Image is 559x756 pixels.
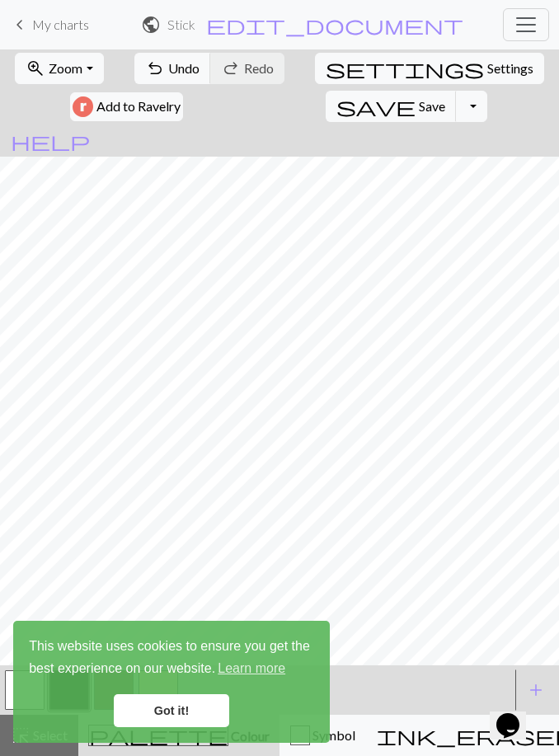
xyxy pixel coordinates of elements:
[141,13,161,36] span: public
[11,129,90,153] span: help
[503,8,549,41] button: Toggle navigation
[526,679,546,702] span: add
[15,53,103,84] button: Zoom
[10,11,89,39] a: My charts
[49,60,82,76] span: Zoom
[29,636,314,681] span: This website uses cookies to ensure you get the best experience on our website.
[145,57,165,80] span: undo
[114,694,229,727] a: dismiss cookie message
[315,53,544,84] button: SettingsSettings
[215,656,288,681] a: learn more about cookies
[70,92,183,121] button: Add to Ravelry
[11,724,31,747] span: highlight_alt
[326,91,457,122] button: Save
[336,95,416,118] span: save
[490,690,543,740] iframe: chat widget
[96,96,181,117] span: Add to Ravelry
[73,96,93,117] img: Ravelry
[487,59,533,78] span: Settings
[326,57,484,80] span: settings
[419,98,445,114] span: Save
[310,727,355,743] span: Symbol
[13,621,330,743] div: cookieconsent
[167,16,199,32] h2: Stick and stones / Stick and stones
[168,60,200,76] span: Undo
[134,53,211,84] button: Undo
[32,16,89,32] span: My charts
[26,57,45,80] span: zoom_in
[206,13,463,36] span: edit_document
[326,59,484,78] i: Settings
[10,13,30,36] span: keyboard_arrow_left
